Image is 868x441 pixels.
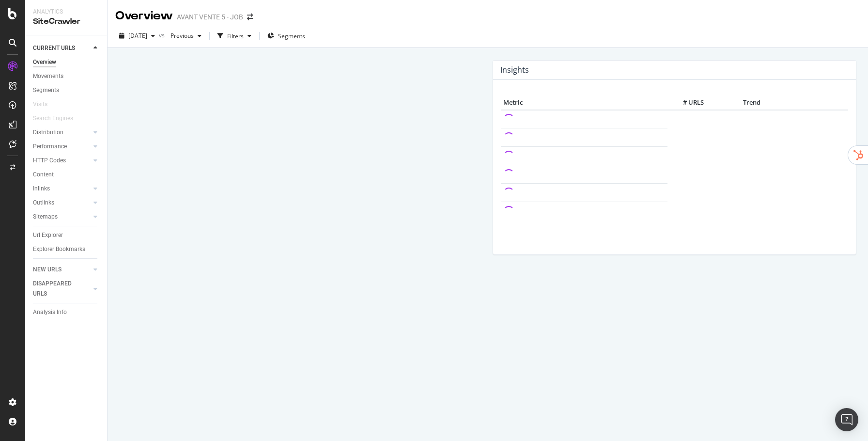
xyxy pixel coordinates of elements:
[706,95,797,110] th: Trend
[33,71,63,81] div: Movements
[33,230,100,240] a: Url Explorer
[33,265,62,275] div: NEW URLS
[33,156,66,166] div: HTTP Codes
[33,198,91,208] a: Outlinks
[33,170,100,180] a: Content
[167,28,205,44] button: Previous
[500,63,529,77] h4: Insights
[33,57,100,67] a: Overview
[33,57,56,67] div: Overview
[33,184,50,194] div: Inlinks
[33,43,75,53] div: CURRENT URLS
[159,31,167,39] span: vs
[33,113,83,124] a: Search Engines
[214,28,255,44] button: Filters
[33,230,63,240] div: Url Explorer
[33,99,47,110] div: Visits
[33,198,54,208] div: Outlinks
[115,8,173,24] div: Overview
[33,142,91,152] a: Performance
[177,12,243,22] div: AVANT VENTE 5 - JOB
[33,212,58,222] div: Sitemaps
[33,156,91,166] a: HTTP Codes
[33,99,57,110] a: Visits
[33,127,63,138] div: Distribution
[835,408,858,431] div: Open Intercom Messenger
[33,212,91,222] a: Sitemaps
[278,32,305,40] span: Segments
[167,31,194,40] span: Previous
[115,28,159,44] button: [DATE]
[33,8,99,16] div: Analytics
[33,127,91,138] a: Distribution
[33,265,91,275] a: NEW URLS
[33,307,67,317] div: Analysis Info
[501,95,667,110] th: Metric
[33,142,67,152] div: Performance
[128,31,147,40] span: 2025 Sep. 26th
[33,16,99,27] div: SiteCrawler
[33,71,100,81] a: Movements
[33,85,100,95] a: Segments
[33,184,91,194] a: Inlinks
[33,307,100,317] a: Analysis Info
[33,113,73,124] div: Search Engines
[33,43,91,53] a: CURRENT URLS
[667,95,706,110] th: # URLS
[247,14,253,20] div: arrow-right-arrow-left
[227,32,244,40] div: Filters
[33,170,54,180] div: Content
[33,244,100,254] a: Explorer Bookmarks
[33,244,85,254] div: Explorer Bookmarks
[33,279,91,299] a: DISAPPEARED URLS
[33,279,82,299] div: DISAPPEARED URLS
[33,85,59,95] div: Segments
[263,28,309,44] button: Segments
